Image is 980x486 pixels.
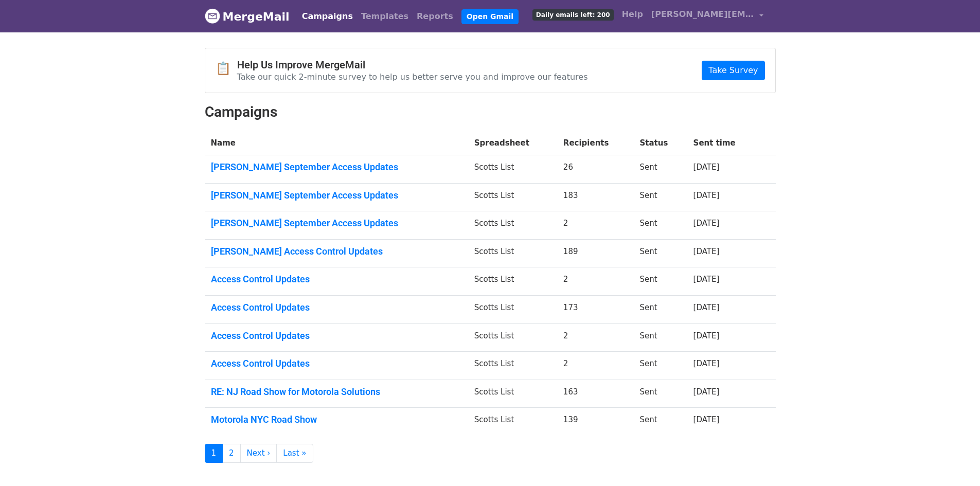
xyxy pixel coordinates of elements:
a: Motorola NYC Road Show [211,414,462,425]
a: [PERSON_NAME][EMAIL_ADDRESS][PERSON_NAME][DOMAIN_NAME] [647,4,768,28]
a: Access Control Updates [211,358,462,369]
td: Scotts List [468,408,557,436]
th: Recipients [557,131,634,155]
th: Spreadsheet [468,131,557,155]
a: [DATE] [693,331,720,340]
td: 2 [557,267,634,296]
a: Templates [357,6,413,27]
a: Campaigns [298,6,357,27]
td: Scotts List [468,155,557,184]
img: MergeMail logo [205,8,220,24]
a: Access Control Updates [211,274,462,285]
td: Scotts List [468,267,557,296]
td: Sent [633,408,687,436]
a: 2 [222,444,241,463]
a: [PERSON_NAME] September Access Updates [211,190,462,201]
td: 189 [557,239,634,267]
td: Sent [633,211,687,240]
span: Daily emails left: 200 [532,9,614,21]
td: 2 [557,323,634,352]
td: Sent [633,323,687,352]
td: 2 [557,211,634,240]
a: Help [618,4,647,25]
td: Scotts List [468,211,557,240]
a: [PERSON_NAME] September Access Updates [211,161,462,173]
span: 📋 [216,61,237,76]
td: Scotts List [468,183,557,211]
td: Scotts List [468,296,557,324]
td: 163 [557,380,634,408]
th: Name [205,131,468,155]
td: Scotts List [468,380,557,408]
td: Sent [633,155,687,184]
a: [DATE] [693,219,720,228]
td: Scotts List [468,239,557,267]
a: [PERSON_NAME] September Access Updates [211,218,462,229]
a: [DATE] [693,191,720,200]
td: Sent [633,380,687,408]
span: [PERSON_NAME][EMAIL_ADDRESS][PERSON_NAME][DOMAIN_NAME] [651,8,754,21]
a: [PERSON_NAME] Access Control Updates [211,246,462,257]
a: RE: NJ Road Show for Motorola Solutions [211,386,462,398]
a: Open Gmail [461,9,519,24]
a: Take Survey [702,61,764,80]
h4: Help Us Improve MergeMail [237,59,588,71]
a: [DATE] [693,303,720,312]
td: Sent [633,352,687,380]
a: [DATE] [693,275,720,284]
a: Daily emails left: 200 [528,4,618,25]
td: Scotts List [468,323,557,352]
a: MergeMail [205,6,290,27]
a: [DATE] [693,163,720,172]
td: Sent [633,267,687,296]
td: Scotts List [468,352,557,380]
a: [DATE] [693,359,720,368]
td: Sent [633,239,687,267]
td: Sent [633,296,687,324]
td: 173 [557,296,634,324]
a: Reports [413,6,457,27]
td: Sent [633,183,687,211]
a: Access Control Updates [211,330,462,341]
td: 183 [557,183,634,211]
th: Sent time [687,131,759,155]
h2: Campaigns [205,103,776,121]
th: Status [633,131,687,155]
td: 2 [557,352,634,380]
a: [DATE] [693,247,720,256]
a: [DATE] [693,387,720,397]
a: 1 [205,444,223,463]
a: [DATE] [693,415,720,424]
td: 26 [557,155,634,184]
a: Last » [276,444,313,463]
p: Take our quick 2-minute survey to help us better serve you and improve our features [237,71,588,82]
a: Access Control Updates [211,302,462,313]
td: 139 [557,408,634,436]
a: Next › [240,444,277,463]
